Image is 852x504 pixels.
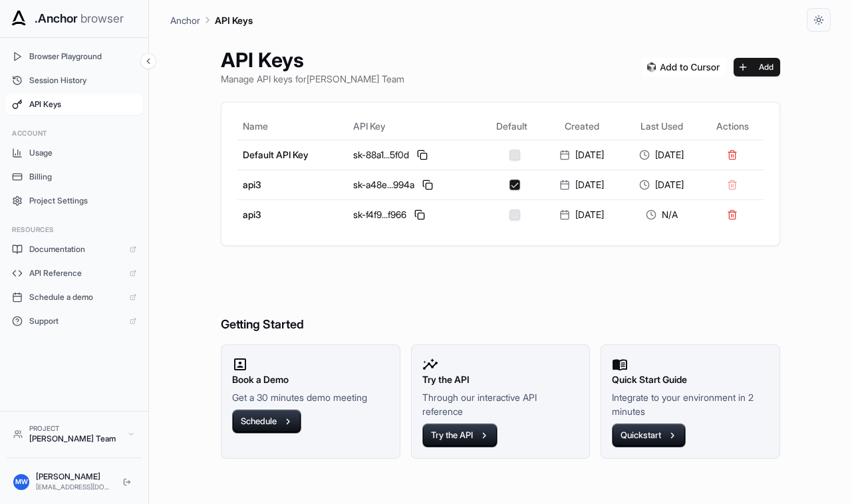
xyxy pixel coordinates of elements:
td: Default API Key [237,140,348,170]
div: sk-a48e...994a [353,177,477,193]
a: API Reference [5,263,143,284]
span: Session History [29,75,136,86]
div: [PERSON_NAME] [36,471,112,482]
span: Browser Playground [29,51,136,62]
div: sk-88a1...5f0d [353,147,477,163]
span: Support [29,316,123,326]
button: API Keys [5,94,143,115]
div: Project [29,424,120,434]
a: Schedule a demo [5,287,143,308]
div: [DATE] [627,178,696,191]
span: API Reference [29,268,123,279]
a: Support [5,311,143,332]
span: API Keys [29,99,136,110]
div: [DATE] [627,148,696,162]
span: Billing [29,172,136,182]
th: Actions [701,113,764,140]
button: Quickstart [612,424,686,447]
button: Billing [5,166,143,188]
button: Project Settings [5,190,143,211]
button: Session History [5,70,143,91]
span: MW [15,477,28,487]
div: [PERSON_NAME] Team [29,434,120,444]
p: Through our interactive API reference [422,390,579,418]
a: Documentation [5,239,143,260]
h1: API Keys [221,48,404,72]
h2: Quick Start Guide [612,372,769,387]
span: Usage [29,148,136,158]
span: Schedule a demo [29,292,123,303]
span: Documentation [29,244,123,255]
th: Default [482,113,542,140]
button: Add [734,58,780,76]
th: Created [542,113,622,140]
button: Schedule [232,410,301,434]
button: Copy API key [420,177,436,193]
span: Project Settings [29,195,136,206]
button: Usage [5,142,143,164]
span: browser [80,9,124,28]
p: API Keys [215,13,253,27]
div: [DATE] [547,148,617,162]
button: Logout [119,474,135,490]
div: sk-f4f9...f966 [353,207,477,223]
h2: Try the API [422,372,579,387]
p: Manage API keys for [PERSON_NAME] Team [221,72,404,86]
p: Integrate to your environment in 2 minutes [612,390,769,418]
img: Add anchorbrowser MCP server to Cursor [642,58,726,76]
button: Copy API key [412,207,428,223]
button: Copy API key [414,147,430,163]
h3: Resources [12,225,136,235]
div: [EMAIL_ADDRESS][DOMAIN_NAME] [36,482,112,492]
h2: Book a Demo [232,372,389,387]
p: Get a 30 minutes demo meeting [232,390,389,404]
h6: Getting Started [221,262,780,334]
td: api3 [237,199,348,229]
button: Try the API [422,424,497,447]
button: Project[PERSON_NAME] Team [7,418,142,449]
th: Name [237,113,348,140]
button: Browser Playground [5,46,143,67]
th: Last Used [622,113,702,140]
td: api3 [237,170,348,199]
button: Collapse sidebar [140,53,156,69]
div: [DATE] [547,178,617,191]
nav: breadcrumb [170,13,253,27]
div: [DATE] [547,208,617,221]
p: Anchor [170,13,200,27]
div: N/A [627,208,696,221]
span: .Anchor [35,9,78,28]
img: Anchor Icon [8,8,29,29]
h3: Account [12,128,136,138]
th: API Key [348,113,482,140]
